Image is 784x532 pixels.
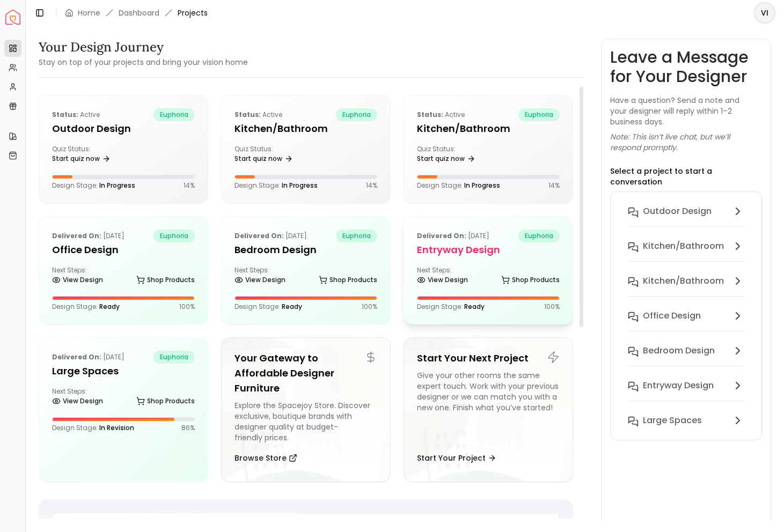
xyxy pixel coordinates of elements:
b: Delivered on: [52,231,101,240]
h5: Your Gateway to Affordable Designer Furniture [235,351,377,396]
button: entryway design [619,375,753,410]
h5: entryway design [417,242,560,257]
p: Design Stage: [417,302,485,311]
a: Home [78,8,100,18]
span: Projects [178,8,208,18]
p: 100 % [544,302,560,311]
div: Quiz Status: [235,145,302,166]
button: Bedroom design [619,340,753,375]
p: 100 % [179,302,195,311]
p: Select a project to start a conversation [610,166,762,187]
h6: Kitchen/Bathroom [643,275,724,287]
button: Kitchen/Bathroom [619,235,753,270]
button: Outdoor design [619,201,753,235]
h5: Kitchen/Bathroom [235,121,377,136]
span: euphoria [518,108,560,121]
b: Status: [417,110,443,119]
span: euphoria [153,351,195,364]
span: Ready [282,302,302,311]
h6: Office design [643,309,701,322]
span: Ready [464,302,485,311]
a: Shop Products [501,272,560,287]
p: Design Stage: [235,302,302,311]
div: Next Steps: [417,266,560,287]
p: [DATE] [52,230,124,242]
div: Quiz Status: [52,145,119,166]
h5: Office design [52,242,195,257]
a: Spacejoy [5,10,20,25]
p: 14 % [548,181,560,190]
a: Your Gateway to Affordable Designer FurnitureExplore the Spacejoy Store. Discover exclusive, bout... [221,337,391,482]
b: Status: [52,110,78,119]
span: In Revision [99,423,134,432]
a: Start quiz now [52,151,111,166]
div: Next Steps: [52,266,195,287]
p: Design Stage: [417,181,500,190]
p: active [417,108,465,121]
span: euphoria [518,230,560,242]
p: active [52,108,100,121]
p: Have a question? Send a note and your designer will reply within 1–2 business days. [610,95,762,127]
a: Start Your Next ProjectGive your other rooms the same expert touch. Work with your previous desig... [404,337,573,482]
a: Shop Products [136,394,195,409]
a: View Design [52,272,103,287]
p: 86 % [181,424,195,432]
a: Dashboard [119,8,159,18]
span: Ready [99,302,120,311]
h3: Your Design Journey [39,39,248,56]
span: euphoria [336,230,377,242]
span: VI [755,3,774,23]
h5: Kitchen/Bathroom [417,121,560,136]
a: Shop Products [136,272,195,287]
b: Status: [235,110,261,119]
h3: Leave a Message for Your Designer [610,48,762,86]
b: Delivered on: [52,352,101,361]
small: Stay on top of your projects and bring your vision home [39,57,248,68]
button: Start Your Project [417,447,496,469]
p: 14 % [366,181,377,190]
h5: Outdoor design [52,121,195,136]
h6: Large Spaces [643,414,702,427]
h6: Kitchen/Bathroom [643,240,724,253]
span: In Progress [99,181,135,190]
span: euphoria [153,230,195,242]
p: [DATE] [52,351,124,364]
button: Large Spaces [619,410,753,431]
p: Design Stage: [52,302,120,311]
span: euphoria [153,108,195,121]
div: Next Steps: [52,387,195,409]
p: 14 % [184,181,195,190]
h6: Outdoor design [643,205,712,218]
button: VI [754,2,775,24]
nav: breadcrumb [65,8,208,18]
div: Quiz Status: [417,145,484,166]
a: View Design [417,272,468,287]
div: Give your other rooms the same expert touch. Work with your previous designer or we can match you... [417,370,560,443]
p: active [235,108,282,121]
button: Browse Store [235,447,297,469]
button: Kitchen/Bathroom [619,270,753,305]
h5: Large Spaces [52,364,195,379]
a: Start quiz now [417,151,475,166]
a: View Design [235,272,285,287]
button: Office design [619,305,753,340]
p: Design Stage: [52,424,134,432]
div: Next Steps: [235,266,377,287]
h6: Bedroom design [643,344,715,357]
a: View Design [52,394,103,409]
b: Delivered on: [235,231,284,240]
p: Design Stage: [235,181,318,190]
p: Design Stage: [52,181,135,190]
p: [DATE] [235,230,307,242]
span: euphoria [336,108,377,121]
img: Spacejoy Logo [5,10,20,25]
h5: Bedroom design [235,242,377,257]
a: Shop Products [319,272,377,287]
span: In Progress [282,181,318,190]
h5: Start Your Next Project [417,351,560,366]
a: Start quiz now [235,151,293,166]
b: Delivered on: [417,231,466,240]
p: 100 % [362,302,377,311]
span: In Progress [464,181,500,190]
p: Note: This isn’t live chat, but we’ll respond promptly. [610,131,762,153]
